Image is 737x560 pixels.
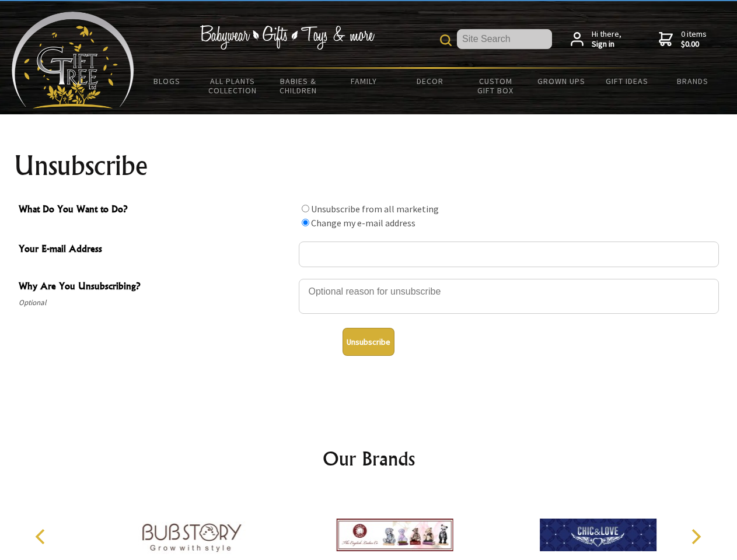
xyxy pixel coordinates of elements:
[397,69,463,93] a: Decor
[660,69,726,93] a: Brands
[134,69,200,93] a: BLOGS
[571,29,621,50] a: Hi there,Sign in
[592,39,621,50] strong: Sign in
[299,242,719,267] input: Your E-mail Address
[19,202,293,219] span: What Do You Want to Do?
[299,279,719,314] textarea: Why Are You Unsubscribing?
[343,328,394,356] button: Unsubscribe
[19,242,293,258] span: Your E-mail Address
[302,205,309,212] input: What Do You Want to Do?
[681,39,707,50] strong: $0.00
[200,69,266,103] a: All Plants Collection
[463,69,529,103] a: Custom Gift Box
[29,524,55,549] button: Previous
[302,219,309,226] input: What Do You Want to Do?
[311,217,415,229] label: Change my e-mail address
[12,12,134,108] img: Babyware - Gifts - Toys and more...
[528,69,594,93] a: Grown Ups
[19,296,293,310] span: Optional
[311,203,439,215] label: Unsubscribe from all marketing
[681,29,707,50] span: 0 items
[440,34,452,46] img: product search
[659,29,707,50] a: 0 items$0.00
[200,25,375,50] img: Babywear - Gifts - Toys & more
[19,279,293,296] span: Why Are You Unsubscribing?
[266,69,331,103] a: Babies & Children
[23,444,714,473] h2: Our Brands
[592,29,621,50] span: Hi there,
[594,69,660,93] a: Gift Ideas
[331,69,397,93] a: Family
[683,524,708,549] button: Next
[14,152,724,180] h1: Unsubscribe
[457,29,552,49] input: Site Search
